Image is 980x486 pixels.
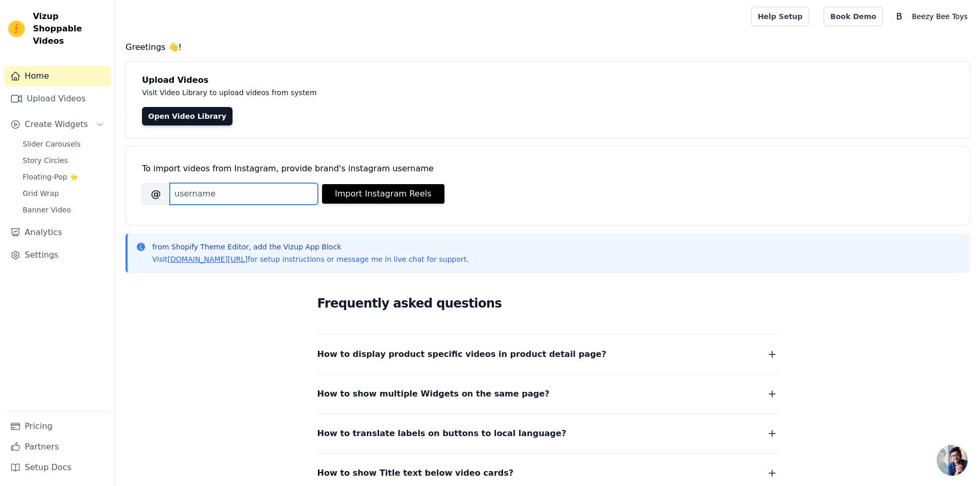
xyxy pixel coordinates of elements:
a: Home [4,66,111,86]
span: How to show multiple Widgets on the same page? [317,387,550,401]
div: Open chat [937,445,968,476]
a: Analytics [4,222,111,243]
button: Import Instagram Reels [322,184,444,204]
button: How to display product specific videos in product detail page? [317,347,778,362]
span: How to display product specific videos in product detail page? [317,347,607,362]
h2: Frequently asked questions [317,293,778,314]
span: Vizup Shoppable Videos [33,10,106,47]
a: Upload Videos [4,88,111,109]
h4: Greetings 👋! [126,41,970,53]
span: @ [142,183,170,205]
span: Slider Carousels [23,139,81,149]
button: How to translate labels on buttons to local language? [317,426,778,441]
a: Grid Wrap [16,186,111,201]
img: Vizup [8,21,25,37]
a: [DOMAIN_NAME][URL] [168,255,248,263]
span: Story Circles [23,155,68,166]
span: Banner Video [23,205,71,215]
a: Slider Carousels [16,137,111,151]
a: Open Video Library [142,107,233,125]
input: username [170,183,318,205]
p: Visit Video Library to upload videos from system [142,86,603,99]
a: Book Demo [824,7,883,26]
span: How to show Title text below video cards? [317,466,514,480]
h4: Upload Videos [142,74,953,86]
a: Pricing [4,416,111,437]
a: Settings [4,245,111,265]
a: Floating-Pop ⭐ [16,170,111,184]
text: B [897,11,903,22]
span: How to translate labels on buttons to local language? [317,426,566,441]
div: To import videos from Instagram, provide brand's instagram username [142,163,953,175]
p: Beezy Bee Toys [907,7,972,26]
button: B Beezy Bee Toys [891,7,972,26]
span: Create Widgets [25,118,88,131]
a: Banner Video [16,203,111,217]
button: How to show multiple Widgets on the same page? [317,387,778,401]
button: Create Widgets [4,114,111,135]
a: Help Setup [751,7,809,26]
a: Partners [4,437,111,457]
a: Setup Docs [4,457,111,478]
button: How to show Title text below video cards? [317,466,778,480]
p: Visit for setup instructions or message me in live chat for support. [152,254,469,264]
span: Floating-Pop ⭐ [23,172,78,182]
p: from Shopify Theme Editor, add the Vizup App Block [152,242,469,252]
a: Story Circles [16,153,111,168]
span: Grid Wrap [23,188,59,199]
